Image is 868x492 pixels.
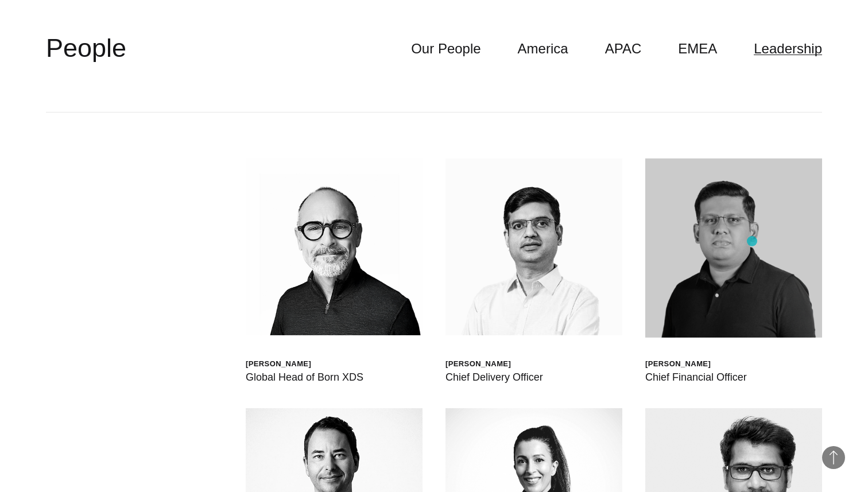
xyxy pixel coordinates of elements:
[822,446,845,469] button: Back to Top
[645,158,822,338] img: Bharat Dasari
[246,369,363,385] div: Global Head of Born XDS
[645,359,747,369] div: [PERSON_NAME]
[678,38,717,60] a: EMEA
[411,38,480,60] a: Our People
[518,38,568,60] a: America
[246,158,423,335] img: Scott Sorokin
[645,369,747,385] div: Chief Financial Officer
[754,38,822,60] a: Leadership
[246,359,363,369] div: [PERSON_NAME]
[46,31,126,65] h2: People
[445,369,543,385] div: Chief Delivery Officer
[445,158,622,335] img: Shashank Tamotia
[605,38,642,60] a: APAC
[445,359,543,369] div: [PERSON_NAME]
